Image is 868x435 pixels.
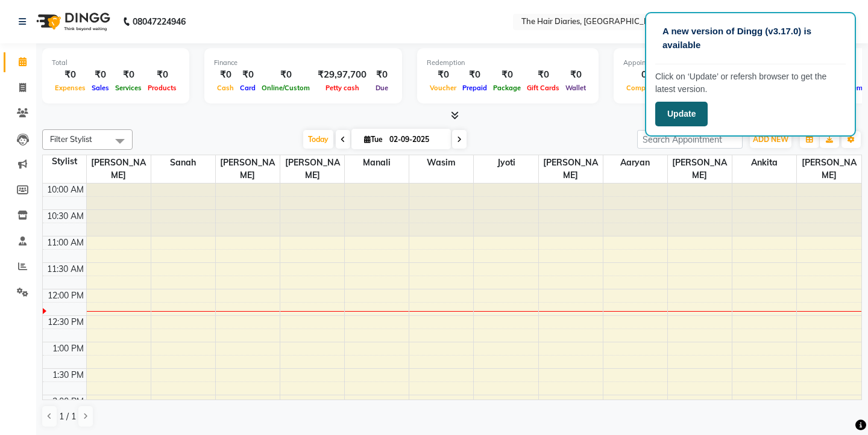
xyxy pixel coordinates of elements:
[303,130,333,149] span: Today
[45,210,86,223] div: 10:30 AM
[637,130,743,149] input: Search Appointment
[623,68,664,82] div: 0
[797,155,861,183] span: [PERSON_NAME]
[427,68,459,82] div: ₹0
[732,155,796,170] span: Ankita
[50,342,86,355] div: 1:00 PM
[45,263,86,276] div: 11:30 AM
[474,155,538,170] span: Jyoti
[112,68,145,82] div: ₹0
[112,84,145,92] span: Services
[459,84,490,92] span: Prepaid
[490,68,524,82] div: ₹0
[133,5,186,39] b: 08047224946
[214,84,237,92] span: Cash
[562,84,589,92] span: Wallet
[50,134,92,144] span: Filter Stylist
[623,58,773,68] div: Appointment
[662,25,838,52] p: A new version of Dingg (v3.17.0) is available
[50,369,86,381] div: 1:30 PM
[89,68,112,82] div: ₹0
[386,131,446,149] input: 2025-09-02
[59,410,76,423] span: 1 / 1
[259,68,313,82] div: ₹0
[151,155,215,170] span: Sanah
[322,84,362,92] span: Petty cash
[750,131,791,148] button: ADD NEW
[524,68,562,82] div: ₹0
[45,316,86,329] div: 12:30 PM
[87,155,151,183] span: [PERSON_NAME]
[259,84,313,92] span: Online/Custom
[145,68,180,82] div: ₹0
[459,68,490,82] div: ₹0
[237,68,259,82] div: ₹0
[313,68,371,82] div: ₹29,97,700
[216,155,280,183] span: [PERSON_NAME]
[237,84,259,92] span: Card
[539,155,603,183] span: [PERSON_NAME]
[52,68,89,82] div: ₹0
[427,84,459,92] span: Voucher
[280,155,344,183] span: [PERSON_NAME]
[214,58,392,68] div: Finance
[43,155,86,168] div: Stylist
[214,68,237,82] div: ₹0
[89,84,112,92] span: Sales
[50,395,86,408] div: 2:00 PM
[668,155,732,183] span: [PERSON_NAME]
[52,58,180,68] div: Total
[361,135,386,144] span: Tue
[45,236,86,249] div: 11:00 AM
[623,84,664,92] span: Completed
[655,102,708,126] button: Update
[655,70,846,96] p: Click on ‘Update’ or refersh browser to get the latest version.
[371,68,392,82] div: ₹0
[31,5,113,39] img: logo
[427,58,589,68] div: Redemption
[45,289,86,302] div: 12:00 PM
[409,155,473,170] span: Wasim
[145,84,180,92] span: Products
[490,84,524,92] span: Package
[373,84,391,92] span: Due
[753,135,788,144] span: ADD NEW
[52,84,89,92] span: Expenses
[603,155,667,170] span: Aaryan
[562,68,589,82] div: ₹0
[45,184,86,196] div: 10:00 AM
[524,84,562,92] span: Gift Cards
[345,155,409,170] span: Manali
